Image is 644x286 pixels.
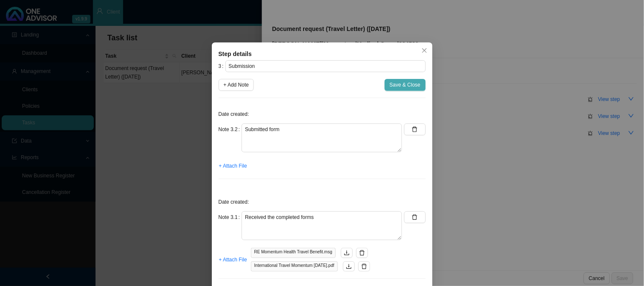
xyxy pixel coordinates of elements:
[361,264,367,269] span: delete
[359,250,365,256] span: delete
[219,162,247,170] span: + Attach File
[412,214,418,220] span: delete
[224,81,249,89] span: + Add Note
[219,255,247,264] span: + Attach File
[242,123,402,152] textarea: Submitted form
[422,48,427,53] span: close
[219,211,242,223] label: Note 3.1
[251,248,336,258] span: RE Momentum Health Travel Benefit.msg
[219,160,247,172] button: + Attach File
[219,110,426,118] p: Date created:
[219,49,426,59] div: Step details
[412,126,418,132] span: delete
[242,211,402,240] textarea: Received the completed forms
[344,250,350,256] span: download
[219,123,242,135] label: Note 3.2
[419,45,430,56] button: Close
[385,79,426,91] button: Save & Close
[390,81,421,89] span: Save & Close
[219,79,254,91] button: + Add Note
[219,60,225,72] label: 3
[219,254,247,266] button: + Attach File
[346,264,352,269] span: download
[251,261,338,272] span: International Travel Momentum [DATE].pdf
[219,198,426,206] p: Date created:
